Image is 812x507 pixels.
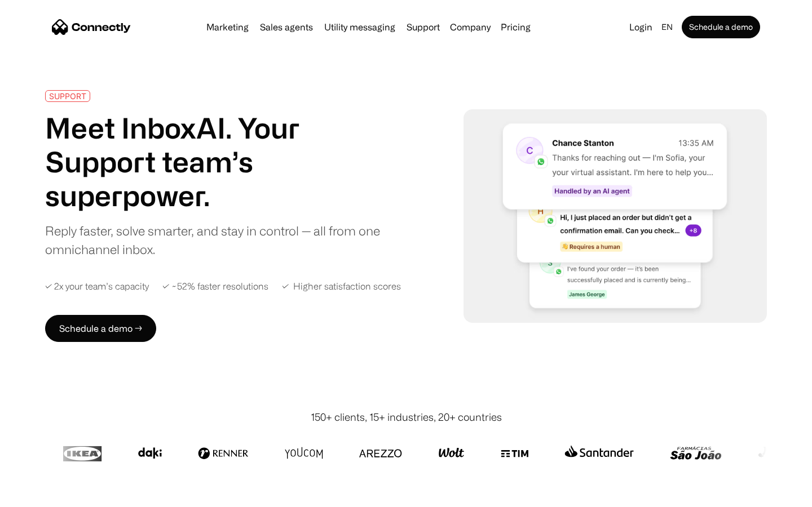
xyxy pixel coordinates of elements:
[311,410,502,425] div: 150+ clients, 15+ industries, 20+ countries
[661,19,673,35] div: en
[202,23,253,32] a: Marketing
[255,23,317,32] a: Sales agents
[45,281,149,292] div: ✓ 2x your team’s capacity
[23,487,68,503] ul: Language list
[45,315,156,342] a: Schedule a demo →
[682,16,760,38] a: Schedule a demo
[625,19,657,35] a: Login
[282,281,401,292] div: ✓ Higher satisfaction scores
[450,19,491,35] div: Company
[320,23,400,32] a: Utility messaging
[45,111,388,212] h1: Meet InboxAI. Your Support team’s superpower.
[11,486,68,503] aside: Language selected: English
[45,221,388,259] div: Reply faster, solve smarter, and stay in control — all from one omnichannel inbox.
[402,23,444,32] a: Support
[162,281,268,292] div: ✓ ~52% faster resolutions
[496,23,535,32] a: Pricing
[49,92,86,100] div: SUPPORT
